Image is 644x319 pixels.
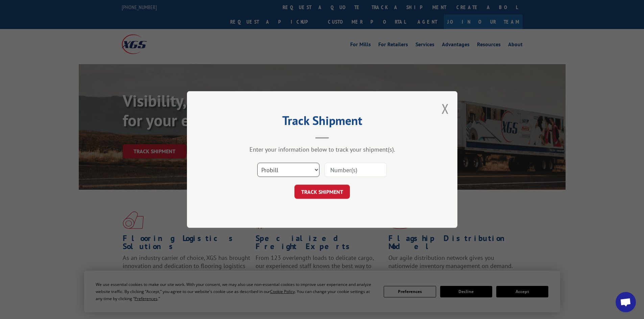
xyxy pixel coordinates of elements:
div: Enter your information below to track your shipment(s). [221,145,424,153]
input: Number(s) [325,163,387,177]
div: Open chat [616,292,636,312]
button: Close modal [442,100,449,117]
button: TRACK SHIPMENT [294,185,350,199]
h2: Track Shipment [221,116,424,129]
